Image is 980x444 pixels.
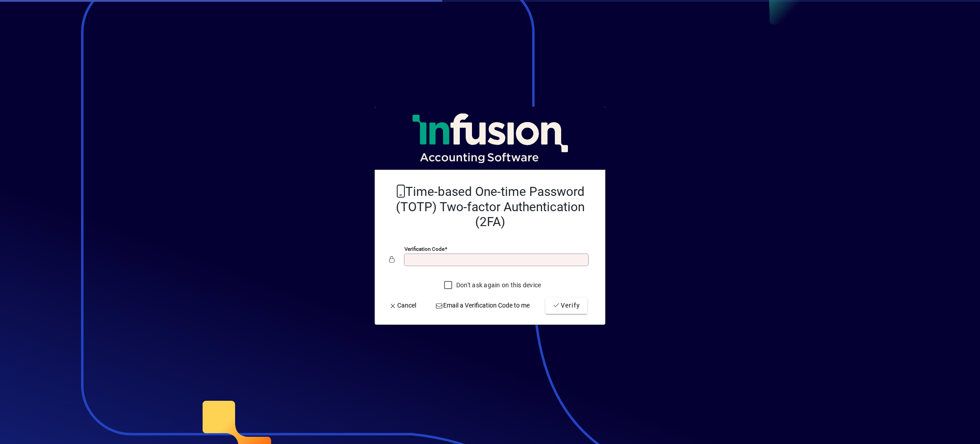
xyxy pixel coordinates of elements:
[545,298,587,314] button: Verify
[436,301,530,310] span: Email a Verification Code to me
[404,246,445,252] mat-label: Verification code
[386,298,420,314] button: Cancel
[389,184,591,230] h2: Time-based One-time Password (TOTP) Two-factor Authentication (2FA)
[389,301,416,310] span: Cancel
[553,301,580,310] span: Verify
[432,298,534,314] button: Email a Verification Code to me
[454,281,541,290] label: Don't ask again on this device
